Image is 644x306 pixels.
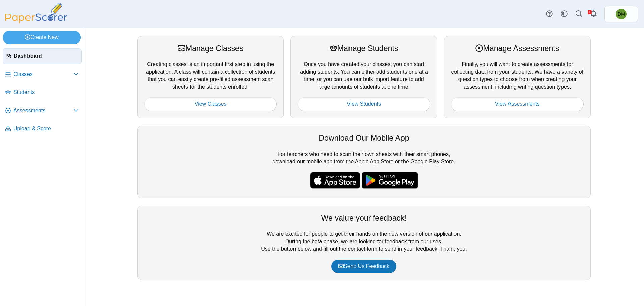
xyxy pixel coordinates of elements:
[13,71,73,78] span: Classes
[298,43,430,54] div: Manage Students
[451,43,584,54] div: Manage Assessments
[13,89,79,96] span: Students
[604,6,638,22] a: Domenic Mariani
[3,3,70,23] img: PaperScorer
[3,48,82,64] a: Dashboard
[13,125,79,132] span: Upload & Score
[451,97,584,111] a: View Assessments
[3,121,82,137] a: Upload & Score
[586,7,601,21] a: Alerts
[3,18,70,24] a: PaperScorer
[3,67,82,83] a: Classes
[298,97,430,111] a: View Students
[144,97,277,111] a: View Classes
[144,133,584,143] div: Download Our Mobile App
[13,107,73,114] span: Assessments
[310,172,360,189] img: apple-store-badge.svg
[338,263,389,269] span: Send Us Feedback
[3,31,81,44] a: Create New
[3,103,82,119] a: Assessments
[137,36,284,118] div: Creating classes is an important first step in using the application. A class will contain a coll...
[144,213,584,223] div: We value your feedback!
[3,85,82,101] a: Students
[144,43,277,54] div: Manage Classes
[290,36,437,118] div: Once you have created your classes, you can start adding students. You can either add students on...
[137,206,591,280] div: We are excited for people to get their hands on the new version of our application. During the be...
[331,260,396,273] a: Send Us Feedback
[618,12,625,16] span: Domenic Mariani
[362,172,418,189] img: google-play-badge.png
[616,9,627,19] span: Domenic Mariani
[137,126,591,198] div: For teachers who need to scan their own sheets with their smart phones, download our mobile app f...
[14,52,78,60] span: Dashboard
[444,36,591,118] div: Finally, you will want to create assessments for collecting data from your students. We have a va...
